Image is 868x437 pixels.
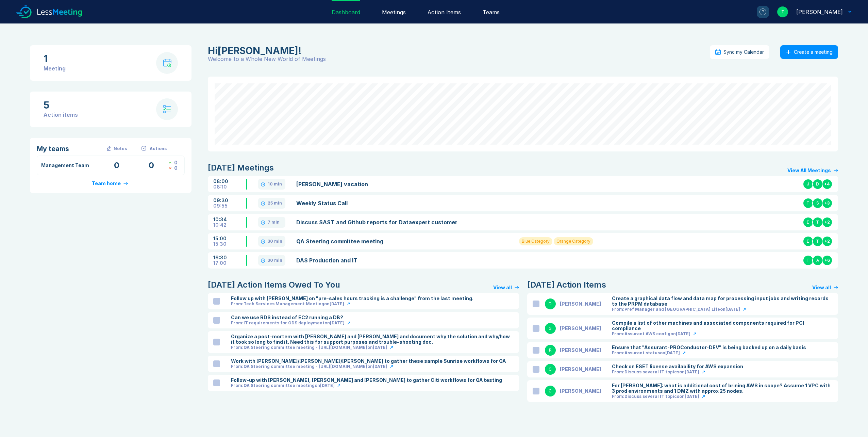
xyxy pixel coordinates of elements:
[612,345,806,350] div: Ensure that "Assurant-PROConductor-DEV" is being backed up on a daily basis
[169,160,178,165] div: Actions Closed this Week
[812,179,823,190] div: D
[174,165,178,171] div: 0
[812,255,823,266] div: A
[759,9,766,15] div: ?
[231,358,506,364] div: Work with [PERSON_NAME]/[PERSON_NAME]/[PERSON_NAME] to gather these sample Sunrise workflows for QA
[231,377,502,383] div: Follow-up with [PERSON_NAME], [PERSON_NAME] and [PERSON_NAME] to gather Citi workflows for QA tes...
[777,6,788,17] div: T
[231,334,513,345] div: Organize a post-mortem with [PERSON_NAME] and [PERSON_NAME] and document why the solution and why...
[560,326,601,331] div: [PERSON_NAME]
[169,167,171,169] img: caret-down-red.svg
[213,255,246,260] div: 16:30
[612,350,680,356] div: From: Assurant status on [DATE]
[560,347,601,353] div: [PERSON_NAME]
[812,217,823,228] div: T
[213,236,246,241] div: 15:00
[44,53,66,64] div: 1
[213,217,246,222] div: 10:34
[174,160,178,165] div: 0
[822,198,833,209] div: + 3
[812,285,831,290] div: View all
[169,162,171,164] img: caret-up-green.svg
[612,369,699,375] div: From: Discuss several IT topics on [DATE]
[268,200,282,206] div: 25 min
[749,6,769,18] a: ?
[493,285,512,290] div: View all
[213,222,246,228] div: 10:42
[268,239,282,244] div: 30 min
[803,179,814,190] div: J
[612,331,690,337] div: From: Assurant AWS config on [DATE]
[92,181,130,186] a: Team home
[710,45,769,59] button: Sync my Calendar
[822,255,833,266] div: + 6
[208,162,274,173] div: [DATE] Meetings
[560,301,601,307] div: [PERSON_NAME]
[803,255,814,266] div: T
[114,146,127,151] div: Notes
[787,168,838,173] a: View All Meetings
[231,301,344,307] div: From: Tech Services Management Meeting on [DATE]
[812,198,823,209] div: S
[545,386,556,396] div: G
[822,236,833,247] div: + 2
[612,364,743,369] div: Check on ESET license availability for AWS expansion
[812,285,838,290] a: View all
[44,111,78,119] div: Action items
[163,105,171,113] img: check-list.svg
[41,162,89,168] a: Management Team
[296,256,503,264] a: DAS Production and IT
[231,345,387,350] div: From: QA Steering committee meeting - [URL][DOMAIN_NAME] on [DATE]
[527,279,606,290] div: [DATE] Action Items
[208,279,340,290] div: [DATE] Action Items Owed To You
[213,198,246,203] div: 09:30
[169,165,178,171] div: Actions Assigned this Week
[493,285,519,290] a: View all
[612,320,833,331] div: Compile a list of other machines and associated components required for PCI compliance
[560,367,601,372] div: [PERSON_NAME]
[37,145,98,153] div: My teams
[231,296,473,301] div: Follow up with [PERSON_NAME] on "pre-sales hours tracking is a challenge" from the last meeting.
[213,241,246,247] div: 15:30
[213,179,246,184] div: 08:00
[822,179,833,190] div: + 4
[803,217,814,228] div: E
[268,181,282,187] div: 10 min
[723,49,764,55] div: Sync my Calendar
[519,237,552,245] div: Blue Category
[545,345,556,356] div: R
[545,298,556,309] div: D
[163,59,171,67] img: calendar-with-clock.svg
[612,394,699,399] div: From: Discuss several IT topics on [DATE]
[231,315,350,320] div: Can we use RDS instead of EC2 running a DB?
[208,45,706,56] div: Tim Ciceran
[296,218,503,226] a: Discuss SAST and Github reports for Dataexpert customer
[213,260,246,266] div: 17:00
[268,220,280,225] div: 7 min
[208,56,710,62] div: Welcome to a Whole New World of Meetings
[612,296,833,307] div: Create a graphical data flow and data map for processing input jobs and writing records to the PR...
[213,203,246,209] div: 09:55
[796,8,843,16] div: Tim Ciceran
[822,217,833,228] div: + 2
[612,307,740,312] div: From: Pref Manager and [GEOGRAPHIC_DATA] Life on [DATE]
[231,320,345,326] div: From: IT requirements for ODS deployment on [DATE]
[612,383,833,394] div: For [PERSON_NAME]: what is additional cost of brining AWS in scope? Assume 1 VPC with 3 prod envi...
[44,64,66,72] div: Meeting
[560,388,601,394] div: [PERSON_NAME]
[780,45,838,59] button: Create a meeting
[296,199,503,207] a: Weekly Status Call
[296,180,503,188] a: [PERSON_NAME] vacation
[123,182,128,185] img: arrow-right-primary.svg
[554,237,593,245] div: Orange Category
[545,323,556,334] div: G
[794,49,833,55] div: Create a meeting
[812,236,823,247] div: T
[213,184,246,190] div: 08:10
[545,364,556,375] div: G
[803,236,814,247] div: E
[134,160,169,171] div: Open Action Items
[787,168,831,173] div: View All Meetings
[99,160,134,171] div: Meetings with Notes this Week
[268,258,282,263] div: 30 min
